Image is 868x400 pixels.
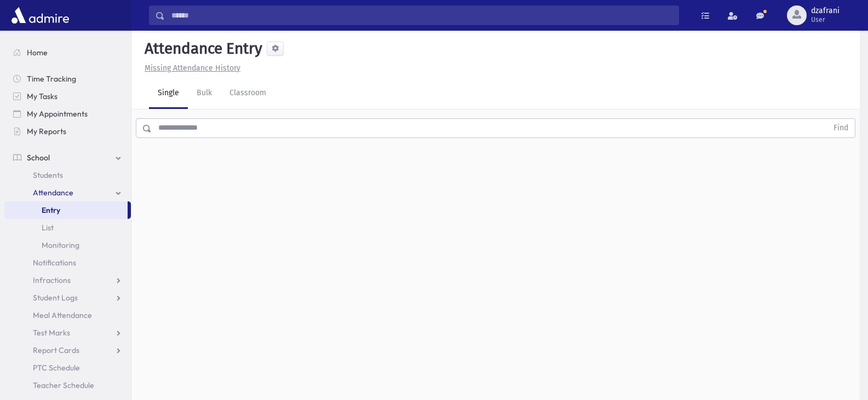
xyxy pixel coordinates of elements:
a: Monitoring [4,236,131,254]
a: Test Marks [4,324,131,341]
span: Home [27,48,48,57]
a: Report Cards [4,341,131,359]
a: Home [4,44,131,61]
span: My Reports [27,126,66,136]
span: Attendance [33,188,73,198]
a: PTC Schedule [4,359,131,376]
a: My Appointments [4,105,131,123]
span: Notifications [33,258,76,268]
span: My Tasks [27,91,58,101]
span: User [811,15,840,24]
span: dzafrani [811,7,840,15]
input: Search [165,5,679,25]
a: Students [4,166,131,184]
a: Meal Attendance [4,306,131,324]
span: Test Marks [33,328,70,338]
a: Single [149,78,188,109]
a: Time Tracking [4,70,131,88]
a: Notifications [4,254,131,271]
a: Infractions [4,271,131,289]
span: List [42,223,54,233]
img: AdmirePro [9,4,72,26]
span: Report Cards [33,345,79,355]
span: Entry [42,205,60,215]
span: My Appointments [27,109,88,119]
a: My Reports [4,123,131,140]
span: PTC Schedule [33,363,80,373]
span: Teacher Schedule [33,380,94,390]
button: Find [827,119,855,137]
a: Attendance [4,184,131,201]
a: Student Logs [4,289,131,306]
span: Monitoring [42,240,79,250]
span: Infractions [33,275,71,285]
span: Student Logs [33,293,78,303]
span: Time Tracking [27,74,76,84]
a: Teacher Schedule [4,376,131,394]
span: School [27,153,50,163]
span: Meal Attendance [33,310,92,320]
a: List [4,219,131,236]
a: Bulk [188,78,221,109]
a: School [4,149,131,166]
a: Classroom [221,78,275,109]
a: Entry [4,201,128,219]
h5: Attendance Entry [140,39,262,58]
a: Missing Attendance History [140,63,240,73]
u: Missing Attendance History [145,63,240,73]
span: Students [33,170,63,180]
a: My Tasks [4,88,131,105]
